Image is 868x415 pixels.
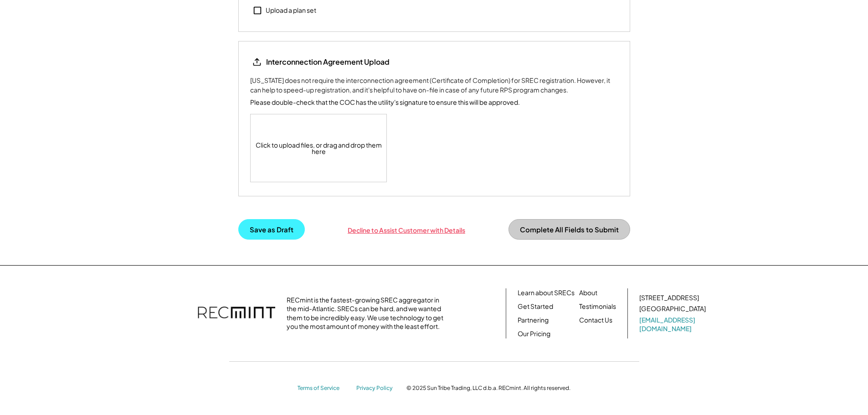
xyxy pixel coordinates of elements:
button: Complete All Fields to Submit [508,219,630,240]
img: recmint-logotype%403x.png [198,297,275,329]
a: Privacy Policy [356,384,397,392]
div: Upload a plan set [266,6,316,15]
div: Please double-check that the COC has the utility's signature to ensure this will be approved. [250,97,520,107]
a: Partnering [518,316,549,325]
a: Testimonials [579,302,616,311]
div: Decline to Assist Customer with Details [348,226,465,235]
div: [US_STATE] does not require the interconnection agreement (Certificate of Completion) for SREC re... [250,76,618,95]
a: Contact Us [579,316,612,325]
a: Terms of Service [298,384,348,392]
div: [STREET_ADDRESS] [639,293,699,302]
a: [EMAIL_ADDRESS][DOMAIN_NAME] [639,316,708,333]
div: [GEOGRAPHIC_DATA] [639,304,706,313]
div: Click to upload files, or drag and drop them here [251,114,387,182]
a: Learn about SRECs [518,288,575,297]
div: Interconnection Agreement Upload [266,57,390,67]
a: Our Pricing [518,329,550,338]
div: RECmint is the fastest-growing SREC aggregator in the mid-Atlantic. SRECs can be hard, and we wan... [287,296,448,331]
div: © 2025 Sun Tribe Trading, LLC d.b.a. RECmint. All rights reserved. [406,384,570,392]
a: About [579,288,597,297]
button: Save as Draft [238,219,305,240]
a: Get Started [518,302,553,311]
